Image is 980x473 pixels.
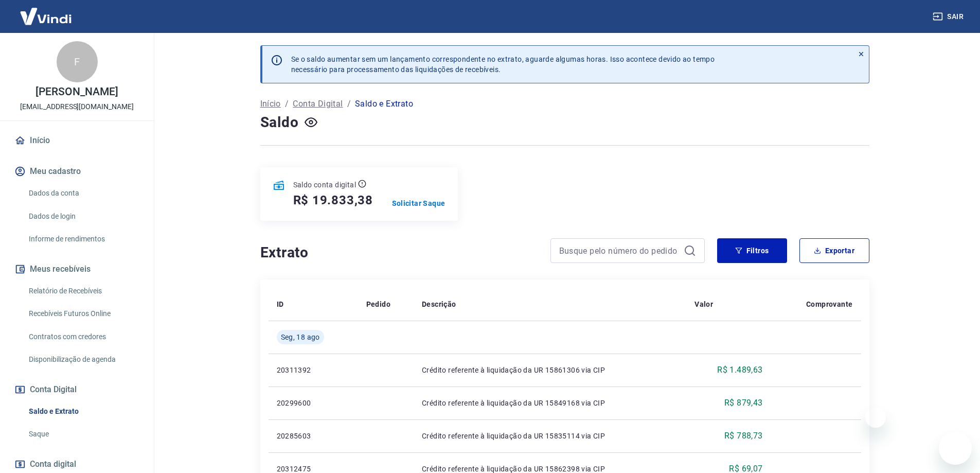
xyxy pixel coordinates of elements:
p: R$ 788,73 [724,430,763,442]
p: 20311392 [277,365,350,375]
p: Pedido [366,299,390,309]
a: Relatório de Recebíveis [25,281,141,302]
a: Conta Digital [293,98,343,110]
input: Busque pelo número do pedido [559,243,680,258]
p: [PERSON_NAME] [35,86,118,97]
button: Sair [931,7,968,26]
p: Saldo conta digital [293,180,357,190]
p: [EMAIL_ADDRESS][DOMAIN_NAME] [20,101,134,112]
p: / [285,98,289,110]
a: Contratos com credores [25,326,141,347]
p: Crédito referente à liquidação da UR 15849168 via CIP [422,398,678,408]
h4: Extrato [260,242,538,263]
a: Saldo e Extrato [25,401,141,422]
iframe: Fechar mensagem [865,407,886,428]
p: / [347,98,351,110]
p: Descrição [422,299,456,309]
p: Comprovante [806,299,852,309]
button: Meu cadastro [12,160,141,183]
p: Crédito referente à liquidação da UR 15861306 via CIP [422,365,678,375]
p: 20285603 [277,431,350,441]
a: Recebíveis Futuros Online [25,303,141,324]
a: Solicitar Saque [392,198,446,208]
p: Crédito referente à liquidação da UR 15835114 via CIP [422,431,678,441]
a: Informe de rendimentos [25,229,141,250]
h5: R$ 19.833,38 [293,192,373,208]
span: Conta digital [30,457,76,471]
p: Saldo e Extrato [355,98,413,110]
p: Se o saldo aumentar sem um lançamento correspondente no extrato, aguarde algumas horas. Isso acon... [291,54,715,75]
p: ID [277,299,284,309]
a: Dados da conta [25,183,141,204]
p: R$ 1.489,63 [717,364,762,376]
h4: Saldo [260,112,299,133]
a: Saque [25,424,141,445]
p: Valor [694,299,713,309]
a: Início [12,129,141,152]
a: Disponibilização de agenda [25,349,141,370]
button: Exportar [799,238,869,263]
div: F [57,41,98,82]
a: Início [260,98,281,110]
img: Vindi [12,1,79,32]
a: Dados de login [25,206,141,227]
button: Filtros [717,238,787,263]
p: R$ 879,43 [724,397,763,409]
button: Conta Digital [12,378,141,401]
button: Meus recebíveis [12,258,141,281]
p: 20299600 [277,398,350,408]
iframe: Botão para abrir a janela de mensagens [939,432,972,465]
span: Seg, 18 ago [281,332,320,342]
